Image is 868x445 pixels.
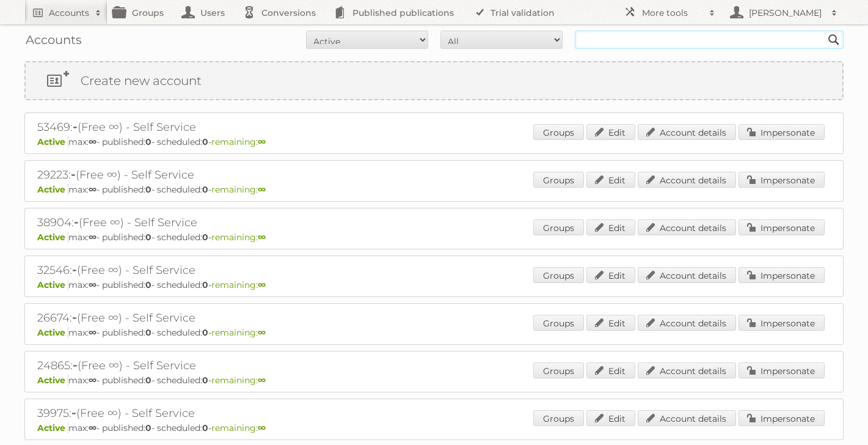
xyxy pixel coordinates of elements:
[258,136,266,147] strong: ∞
[37,119,465,135] h2: 53469: (Free ∞) - Self Service
[89,375,97,386] strong: ∞
[533,362,584,378] a: Groups
[37,375,831,386] p: max: - published: - scheduled: -
[202,232,208,243] strong: 0
[89,184,97,195] strong: ∞
[37,136,68,147] span: Active
[71,167,76,182] span: -
[211,375,266,386] span: remaining:
[73,358,78,372] span: -
[638,219,736,235] a: Account details
[73,119,78,134] span: -
[533,410,584,426] a: Groups
[145,184,151,195] strong: 0
[739,124,825,140] a: Impersonate
[37,310,465,326] h2: 26674: (Free ∞) - Self Service
[37,327,831,338] p: max: - published: - scheduled: -
[586,172,635,188] a: Edit
[825,31,843,49] input: Search
[211,232,266,243] span: remaining:
[739,362,825,378] a: Impersonate
[739,172,825,188] a: Impersonate
[258,279,266,290] strong: ∞
[202,136,208,147] strong: 0
[37,262,465,278] h2: 32546: (Free ∞) - Self Service
[638,124,736,140] a: Account details
[202,422,208,433] strong: 0
[202,184,208,195] strong: 0
[258,232,266,243] strong: ∞
[37,279,831,290] p: max: - published: - scheduled: -
[638,410,736,426] a: Account details
[211,422,266,433] span: remaining:
[37,405,465,421] h2: 39975: (Free ∞) - Self Service
[533,124,584,140] a: Groups
[533,315,584,331] a: Groups
[586,219,635,235] a: Edit
[37,136,831,147] p: max: - published: - scheduled: -
[89,232,97,243] strong: ∞
[71,405,76,420] span: -
[37,232,831,243] p: max: - published: - scheduled: -
[89,279,97,290] strong: ∞
[586,124,635,140] a: Edit
[533,267,584,283] a: Groups
[211,136,266,147] span: remaining:
[145,279,151,290] strong: 0
[739,315,825,331] a: Impersonate
[586,315,635,331] a: Edit
[586,410,635,426] a: Edit
[739,219,825,235] a: Impersonate
[72,262,77,277] span: -
[74,215,79,229] span: -
[533,172,584,188] a: Groups
[37,184,68,195] span: Active
[37,327,68,338] span: Active
[746,7,825,19] h2: [PERSON_NAME]
[258,422,266,433] strong: ∞
[202,327,208,338] strong: 0
[638,315,736,331] a: Account details
[89,422,97,433] strong: ∞
[26,62,842,99] a: Create new account
[638,267,736,283] a: Account details
[533,219,584,235] a: Groups
[37,279,68,290] span: Active
[638,362,736,378] a: Account details
[37,215,465,230] h2: 38904: (Free ∞) - Self Service
[49,7,89,19] h2: Accounts
[258,327,266,338] strong: ∞
[586,362,635,378] a: Edit
[89,327,97,338] strong: ∞
[202,279,208,290] strong: 0
[258,184,266,195] strong: ∞
[145,136,151,147] strong: 0
[145,327,151,338] strong: 0
[145,232,151,243] strong: 0
[37,184,831,195] p: max: - published: - scheduled: -
[37,375,68,386] span: Active
[586,267,635,283] a: Edit
[739,267,825,283] a: Impersonate
[258,375,266,386] strong: ∞
[37,422,831,433] p: max: - published: - scheduled: -
[739,410,825,426] a: Impersonate
[642,7,703,19] h2: More tools
[202,375,208,386] strong: 0
[37,422,68,433] span: Active
[37,358,465,373] h2: 24865: (Free ∞) - Self Service
[145,422,151,433] strong: 0
[211,327,266,338] span: remaining:
[89,136,97,147] strong: ∞
[211,279,266,290] span: remaining:
[37,232,68,243] span: Active
[145,375,151,386] strong: 0
[37,167,465,183] h2: 29223: (Free ∞) - Self Service
[72,310,77,325] span: -
[638,172,736,188] a: Account details
[211,184,266,195] span: remaining:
